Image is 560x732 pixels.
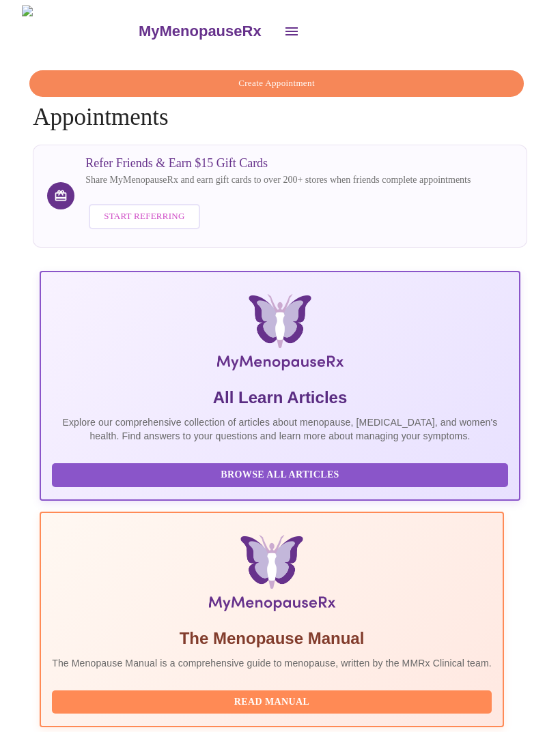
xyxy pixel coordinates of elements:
[52,656,492,670] p: The Menopause Manual is a comprehensive guide to menopause, written by the MMRx Clinical team.
[124,294,436,376] img: MyMenopauseRx Logo
[52,690,492,714] button: Read Manual
[33,70,527,131] h4: Appointments
[45,76,508,91] span: Create Appointment
[52,695,495,707] a: Read Manual
[22,5,137,57] img: MyMenopauseRx Logo
[85,197,203,236] a: Start Referring
[104,209,184,224] span: Start Referring
[52,463,508,487] button: Browse All Articles
[52,628,492,649] h5: The Menopause Manual
[66,694,478,711] span: Read Manual
[137,8,275,55] a: MyMenopauseRx
[275,15,308,48] button: open drawer
[52,415,508,443] p: Explore our comprehensive collection of articles about menopause, [MEDICAL_DATA], and women's hea...
[139,23,262,40] h3: MyMenopauseRx
[85,156,471,171] h3: Refer Friends & Earn $15 Gift Cards
[89,204,199,229] button: Start Referring
[29,70,524,97] button: Create Appointment
[52,387,508,409] h5: All Learn Articles
[66,467,494,484] span: Browse All Articles
[122,535,421,617] img: Menopause Manual
[85,173,471,187] p: Share MyMenopauseRx and earn gift cards to over 200+ stores when friends complete appointments
[52,468,512,480] a: Browse All Articles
